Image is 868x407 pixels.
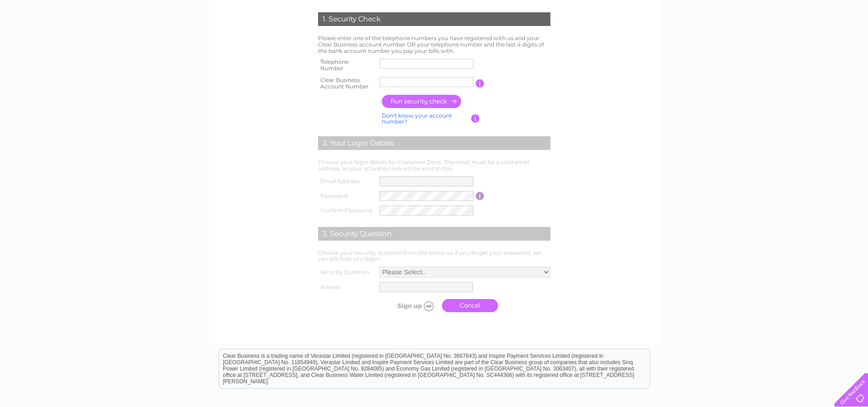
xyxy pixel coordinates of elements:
td: Choose your security question from the below so if you forget your password, we can still help yo... [316,247,553,265]
th: Email Address [316,174,378,189]
th: Password [316,189,378,203]
a: Blog [822,39,835,46]
a: Energy [763,39,783,46]
input: Information [471,114,480,123]
td: Choose your login details for Customer Zone. The email must be a valid email address, as your act... [316,157,553,174]
input: Information [476,79,484,88]
th: Security Question [316,264,377,280]
input: Information [476,192,484,200]
img: logo.png [31,24,77,52]
th: Answer [316,280,377,294]
a: Water [740,39,758,46]
a: Cancel [442,299,498,312]
a: Contact [840,39,863,46]
td: Please enter one of the telephone numbers you have registered with us and your Clear Business acc... [316,33,553,56]
div: Clear Business is a trading name of Verastar Limited (registered in [GEOGRAPHIC_DATA] No. 3667643... [219,5,650,44]
th: Clear Business Account Number [316,74,378,93]
div: 2. Your Login Details [318,136,550,150]
a: 0333 014 3131 [696,5,759,16]
a: Don't know your account number? [382,112,452,125]
div: 3. Security Question [318,227,550,241]
div: 1. Security Check [318,12,550,26]
input: Submit [381,299,437,312]
a: Telecoms [789,39,816,46]
th: Confirm Password [316,203,378,218]
th: Telephone Number [316,56,378,74]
